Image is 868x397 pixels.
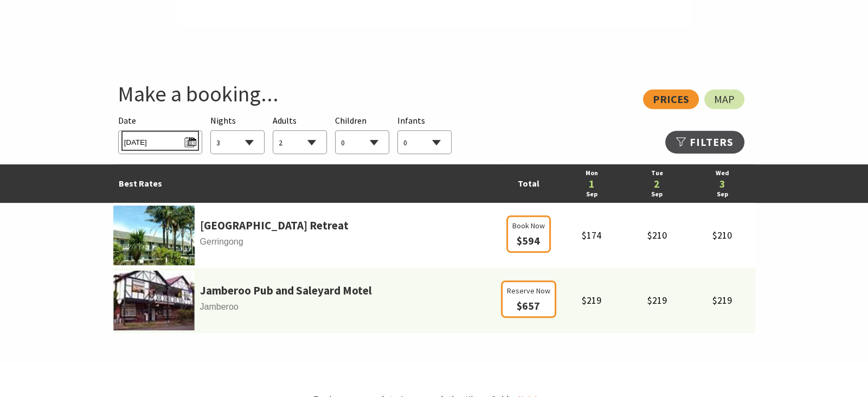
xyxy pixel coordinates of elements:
a: Sep [629,189,684,200]
span: Nights [210,114,236,128]
a: 3 [695,178,750,189]
img: parkridgea.jpg [113,206,195,265]
span: $657 [517,299,540,312]
a: Sep [695,189,750,200]
span: $219 [712,294,732,306]
span: Adults [273,115,297,126]
td: Best Rates [113,164,498,203]
div: Please choose your desired arrival date [118,114,202,155]
span: Reserve Now [507,285,550,297]
img: Footballa.jpg [113,271,195,330]
span: $219 [582,294,601,306]
a: Mon [564,168,619,178]
span: $210 [647,229,667,241]
a: Wed [695,168,750,178]
span: Book Now [512,220,545,232]
a: [GEOGRAPHIC_DATA] Retreat [200,216,349,235]
td: Total [498,164,559,203]
a: Reserve Now $657 [501,301,556,312]
span: $219 [647,294,667,306]
a: Book Now $594 [506,236,551,247]
a: Jamberoo Pub and Saleyard Motel [200,281,372,300]
a: Sep [564,189,619,200]
span: Children [335,115,367,126]
a: Map [704,89,744,109]
a: Tue [629,168,684,178]
span: $210 [712,229,732,241]
span: Date [118,115,136,126]
span: Map [714,95,735,104]
span: $174 [582,229,601,241]
span: $594 [517,234,540,247]
span: Jamberoo [113,300,498,314]
div: Choose a number of nights [210,114,265,155]
span: [DATE] [124,133,196,148]
a: 1 [564,178,619,189]
span: Gerringong [113,235,498,249]
a: 2 [629,178,684,189]
span: Infants [397,115,425,126]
